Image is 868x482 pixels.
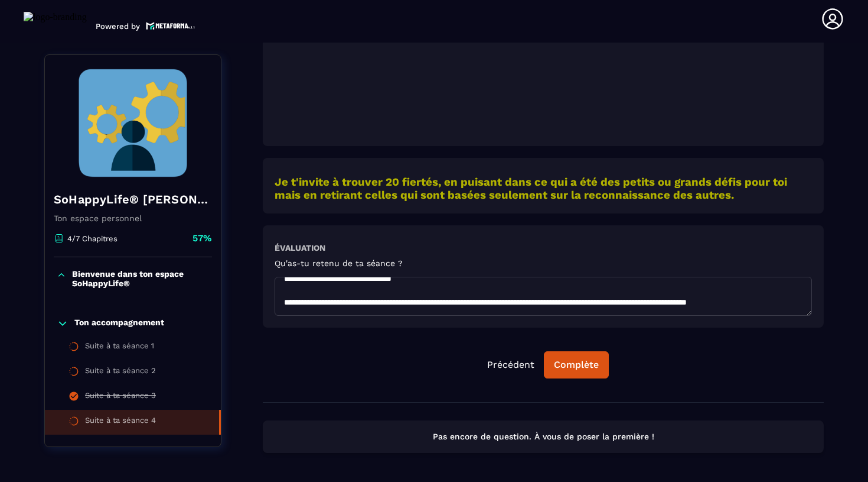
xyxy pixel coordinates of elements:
div: Suite à ta séance 1 [85,341,154,354]
h5: Qu'as-tu retenu de ta séance ? [275,258,403,268]
p: Pas encore de question. À vous de poser la première ! [273,431,813,442]
div: Complète [554,359,599,371]
p: 4/7 Chapitres [67,234,118,243]
button: Précédent [478,352,544,378]
div: Suite à ta séance 4 [85,416,156,429]
img: logo-branding [24,12,87,31]
strong: Je t'invite à trouver 20 fiertés, en puisant dans ce qui a été des petits ou grands défis pour to... [275,176,787,202]
h4: SoHappyLife® [PERSON_NAME] [54,191,212,208]
img: banner [54,64,212,182]
img: logo [146,21,195,31]
h6: Évaluation [275,243,325,253]
div: Suite à ta séance 3 [85,391,156,404]
p: Powered by [96,22,140,31]
p: Bienvenue dans ton espace SoHappyLife® [72,269,209,288]
p: Ton espace personnel [54,213,212,223]
p: 57% [192,232,212,245]
button: Complète [544,351,609,379]
p: Ton accompagnement [74,318,164,329]
div: Suite à ta séance 2 [85,366,156,379]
